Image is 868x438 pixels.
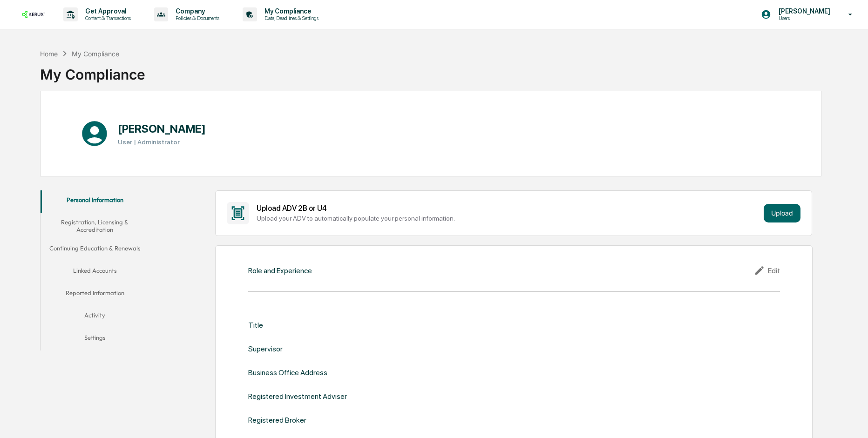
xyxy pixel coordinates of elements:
[41,328,149,350] button: Settings
[168,15,224,21] p: Policies & Documents
[764,204,800,222] button: Upload
[41,213,149,239] button: Registration, Licensing & Accreditation
[248,416,306,425] div: Registered Broker
[22,11,45,17] img: logo
[72,50,119,58] div: My Compliance
[118,122,206,135] h1: [PERSON_NAME]
[41,261,149,283] button: Linked Accounts
[78,7,136,15] p: Get Approval
[257,15,323,21] p: Data, Deadlines & Settings
[41,190,149,213] button: Personal Information
[257,215,759,222] div: Upload your ADV to automatically populate your personal information.
[771,15,835,21] p: Users
[118,138,206,146] h3: User | Administrator
[257,7,323,15] p: My Compliance
[257,204,759,213] div: Upload ADV 2B or U4
[41,283,149,306] button: Reported Information
[248,266,312,275] div: Role and Experience
[248,368,327,377] div: Business Office Address
[248,392,347,401] div: Registered Investment Adviser
[168,7,224,15] p: Company
[754,265,780,276] div: Edit
[41,239,149,261] button: Continuing Education & Renewals
[41,306,149,328] button: Activity
[78,15,136,21] p: Content & Transactions
[40,50,58,58] div: Home
[771,7,835,15] p: [PERSON_NAME]
[248,344,283,353] div: Supervisor
[40,59,145,83] div: My Compliance
[41,190,149,351] div: secondary tabs example
[248,321,263,330] div: Title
